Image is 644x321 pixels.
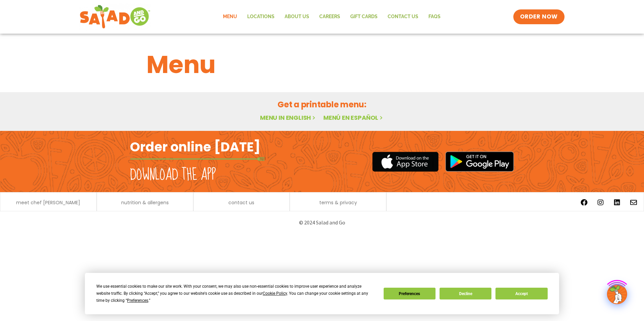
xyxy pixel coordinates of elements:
[130,157,265,161] img: fork
[130,166,216,184] h2: Download the app
[513,9,565,24] a: ORDER NOW
[16,200,80,205] a: meet chef [PERSON_NAME]
[372,151,439,173] img: appstore
[79,3,151,30] img: new-SAG-logo-768×292
[218,9,446,25] nav: Menu
[383,9,423,25] a: Contact Us
[218,9,242,25] a: Menu
[495,288,547,299] button: Accept
[85,273,559,314] div: Cookie Consent Prompt
[384,288,436,299] button: Preferences
[121,200,169,205] a: nutrition & allergens
[260,113,317,122] a: Menu in English
[345,9,383,25] a: GIFT CARDS
[96,283,375,304] div: We use essential cookies to make our site work. With your consent, we may also use non-essential ...
[242,9,280,25] a: Locations
[423,9,446,25] a: FAQs
[445,151,514,172] img: google_play
[314,9,345,25] a: Careers
[323,113,384,122] a: Menú en español
[130,139,260,155] h2: Order online [DATE]
[280,9,314,25] a: About Us
[319,200,357,205] a: terms & privacy
[127,298,148,303] span: Preferences
[520,13,558,21] span: ORDER NOW
[228,200,254,205] a: contact us
[147,46,497,83] h1: Menu
[440,288,491,299] button: Decline
[133,218,511,227] p: © 2024 Salad and Go
[147,99,497,110] h2: Get a printable menu:
[263,291,287,296] span: Cookie Policy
